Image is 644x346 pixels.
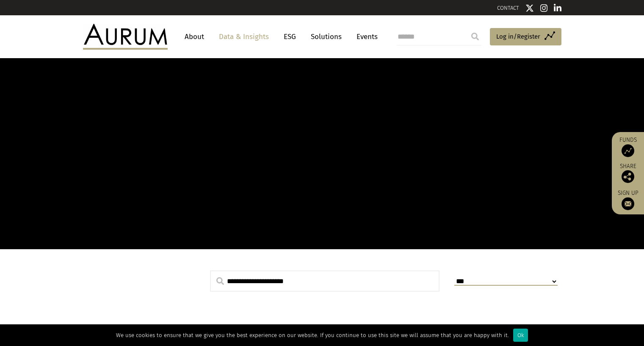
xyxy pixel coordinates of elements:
a: CONTACT [497,5,519,11]
a: Log in/Register [490,28,561,46]
a: About [180,29,208,45]
img: Sign up to our newsletter [622,197,634,210]
input: Submit [467,28,484,45]
img: Linkedin icon [554,4,561,12]
a: ESG [279,29,300,45]
img: Aurum [83,24,168,49]
img: Twitter icon [525,4,534,12]
div: Share [616,163,640,183]
a: Funds [616,136,640,157]
a: Solutions [307,29,346,45]
img: Share this post [622,170,634,183]
img: search.svg [216,277,224,285]
a: Sign up [616,189,640,210]
img: Access Funds [622,144,634,157]
a: Data & Insights [215,29,273,45]
div: Ok [513,329,528,342]
a: Events [352,29,378,45]
span: Log in/Register [496,31,540,42]
img: Instagram icon [540,4,548,12]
